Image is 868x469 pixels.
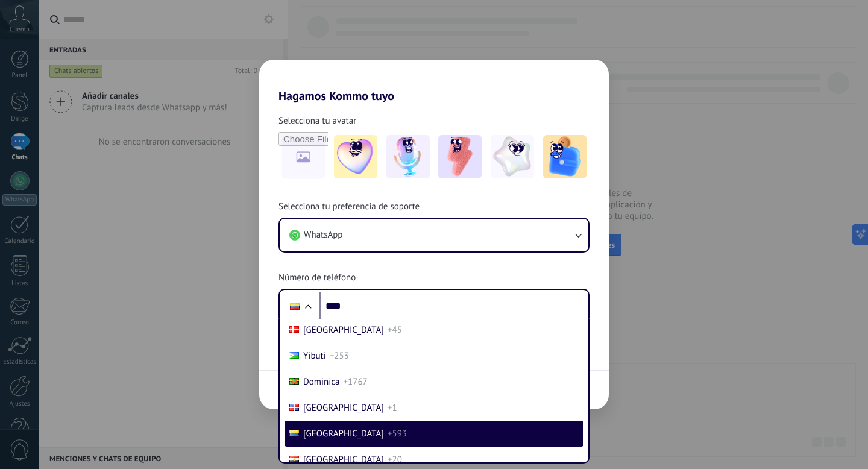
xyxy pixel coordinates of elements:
font: +20 [388,454,402,465]
font: +1767 [343,376,367,388]
font: Selecciona tu preferencia de soporte [278,201,420,212]
font: [GEOGRAPHIC_DATA] [303,324,384,336]
font: Yibuti [303,350,326,362]
img: -3.jpeg [438,135,482,178]
font: [GEOGRAPHIC_DATA] [303,428,384,439]
button: WhatsApp [280,219,588,251]
font: +593 [388,428,407,439]
img: -4.jpeg [491,135,534,178]
font: Dominica [303,376,339,388]
font: Número de teléfono [278,272,356,283]
div: Ecuador: +593 [283,294,306,319]
font: Hagamos Kommo tuyo [278,88,394,104]
font: +1 [388,402,397,414]
font: [GEOGRAPHIC_DATA] [303,454,384,465]
img: -5.jpeg [543,135,587,178]
font: [GEOGRAPHIC_DATA] [303,402,384,414]
img: -2.jpeg [386,135,430,178]
font: +253 [330,350,349,362]
font: +45 [388,324,402,336]
font: Selecciona tu avatar [278,115,356,127]
font: WhatsApp [304,229,342,241]
img: -1.jpeg [334,135,377,178]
